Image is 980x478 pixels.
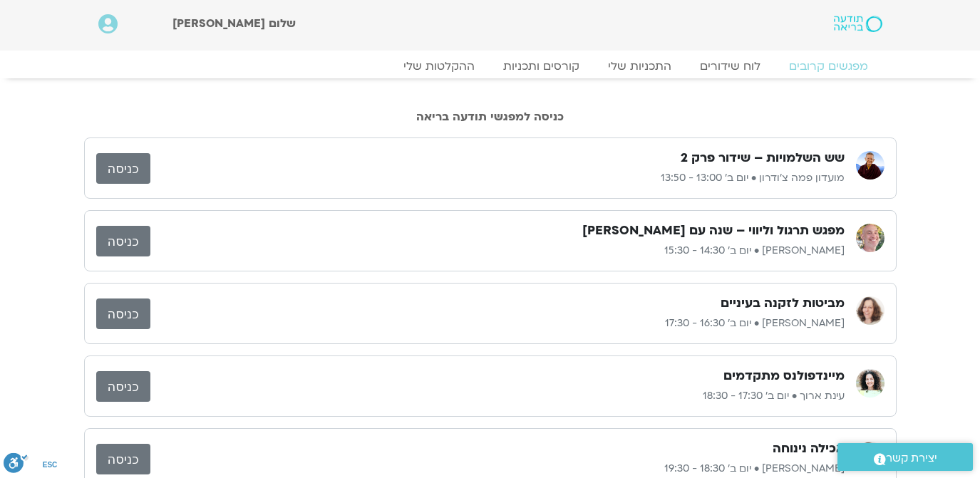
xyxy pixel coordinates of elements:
[856,296,884,325] img: נעמה כהן
[150,315,845,332] p: [PERSON_NAME] • יום ב׳ 16:30 - 17:30
[96,153,150,184] a: כניסה
[681,150,845,167] h3: שש השלמויות – שידור פרק 2
[489,59,594,73] a: קורסים ותכניות
[582,222,845,239] h3: מפגש תרגול וליווי – שנה עם [PERSON_NAME]
[84,110,897,123] h2: כניסה למפגשי תודעה בריאה
[96,298,150,329] a: כניסה
[837,443,973,471] a: יצירת קשר
[856,224,884,252] img: רון אלון
[389,59,489,73] a: ההקלטות שלי
[98,59,882,73] nav: Menu
[150,460,845,477] p: [PERSON_NAME] • יום ב׳ 18:30 - 19:30
[594,59,686,73] a: התכניות שלי
[856,151,884,180] img: מועדון פמה צ'ודרון
[150,170,845,187] p: מועדון פמה צ'ודרון • יום ב׳ 13:00 - 13:50
[856,369,884,398] img: עינת ארוך
[96,226,150,256] a: כניסה
[150,242,845,259] p: [PERSON_NAME] • יום ב׳ 14:30 - 15:30
[775,59,882,73] a: מפגשים קרובים
[773,440,845,457] h3: אכילה נינוחה
[686,59,775,73] a: לוח שידורים
[150,388,845,405] p: עינת ארוך • יום ב׳ 17:30 - 18:30
[96,444,150,474] a: כניסה
[886,449,937,468] span: יצירת קשר
[721,295,845,312] h3: מביטות לזקנה בעיניים
[172,16,296,31] span: שלום [PERSON_NAME]
[723,368,845,385] h3: מיינדפולנס מתקדמים
[96,371,150,402] a: כניסה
